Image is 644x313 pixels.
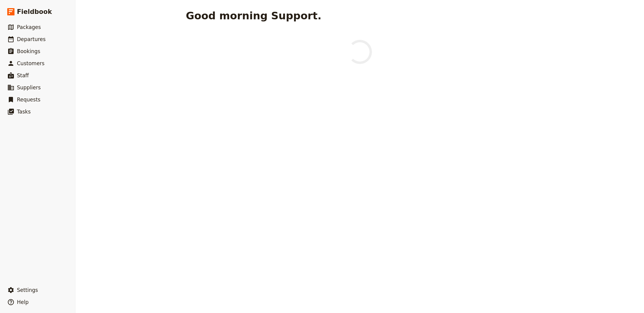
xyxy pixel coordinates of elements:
[17,287,38,293] span: Settings
[186,10,322,22] h1: Good morning Support.
[17,36,46,42] span: Departures
[17,299,29,305] span: Help
[17,60,44,66] span: Customers
[17,109,31,115] span: Tasks
[17,97,40,103] span: Requests
[17,85,41,91] span: Suppliers
[17,72,29,78] span: Staff
[17,48,40,54] span: Bookings
[17,7,52,16] span: Fieldbook
[17,24,41,30] span: Packages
